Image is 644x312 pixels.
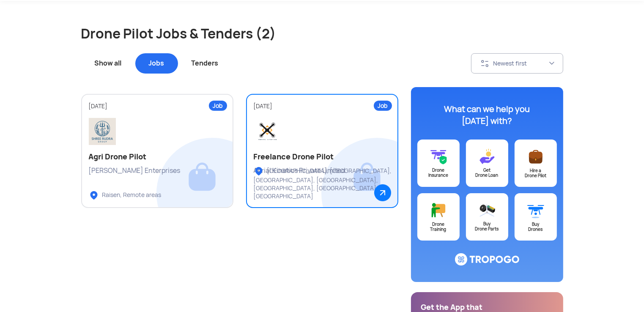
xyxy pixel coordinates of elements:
div: Buy Drones [515,222,557,232]
button: Newest first [471,53,563,74]
div: Drone Insurance [417,168,460,178]
div: Tenders [178,53,232,74]
div: Drone Training [417,222,460,232]
div: Hire a Drone Pilot [515,168,557,178]
img: ic_locationlist.svg [254,166,264,176]
div: Show all [81,53,135,74]
div: [DATE] [89,102,226,110]
div: Buy Drone Parts [466,222,508,232]
div: Job [209,101,227,111]
img: ic_droneparts@3x.svg [479,202,496,219]
a: Hire aDrone Pilot [515,140,557,187]
div: Jobs [135,53,178,74]
h2: Agri Drone Pilot [89,152,226,162]
a: BuyDrones [515,193,557,241]
div: Job [374,101,392,111]
div: Newest first [493,60,548,67]
div: What can we help you [DATE] with? [434,103,540,127]
img: WhatsApp%20Image%202025-07-04%20at%2012.16.19%20AM.jpeg [254,118,281,145]
a: Job[DATE]Agri Drone Pilot[PERSON_NAME] EnterprisesRaisen, Remote areas [81,94,233,208]
img: ic_logo@3x.svg [455,253,519,266]
img: ic_buydrone@3x.svg [527,202,544,219]
a: GetDrone Loan [466,140,508,187]
div: Raisen, Remote areas [89,190,162,200]
img: ic_postajob@3x.svg [527,148,544,165]
a: BuyDrone Parts [466,193,508,241]
div: [PERSON_NAME] Enterprises [89,166,226,175]
img: ic_training@3x.svg [430,202,447,219]
a: DroneTraining [417,193,460,241]
img: ic_locationlist.svg [89,190,99,200]
a: Job[DATE]Freelance Drone PilotAerial Kinetics Private Limited[GEOGRAPHIC_DATA], [GEOGRAPHIC_DATA]... [246,94,398,208]
div: [DATE] [254,102,391,110]
h2: Freelance Drone Pilot [254,152,391,162]
img: ic_drone_insurance@3x.svg [430,148,447,165]
img: ic_arrow_popup.png [374,184,391,201]
img: ic_loans@3x.svg [479,148,496,165]
h1: Drone Pilot Jobs & Tenders (2) [81,25,563,43]
div: [GEOGRAPHIC_DATA], [GEOGRAPHIC_DATA], [GEOGRAPHIC_DATA], [GEOGRAPHIC_DATA], [GEOGRAPHIC_DATA], [G... [254,166,405,200]
img: IMG_5394.png [89,118,116,145]
a: DroneInsurance [417,140,460,187]
div: Get Drone Loan [466,168,508,178]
